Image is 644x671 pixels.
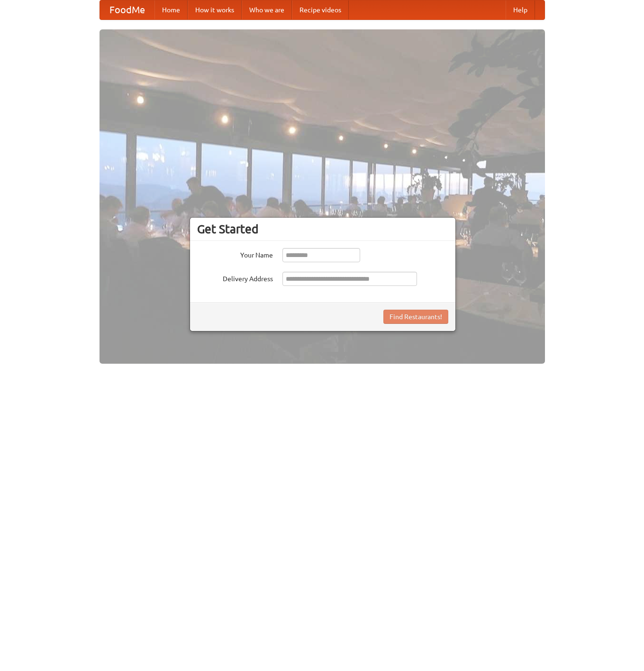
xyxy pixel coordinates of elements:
[292,0,349,19] a: Recipe videos
[197,272,273,284] label: Delivery Address
[242,0,292,19] a: Who we are
[100,0,154,19] a: FoodMe
[197,248,273,260] label: Your Name
[188,0,242,19] a: How it works
[197,222,448,236] h3: Get Started
[383,310,448,324] button: Find Restaurants!
[154,0,188,19] a: Home
[506,0,535,19] a: Help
